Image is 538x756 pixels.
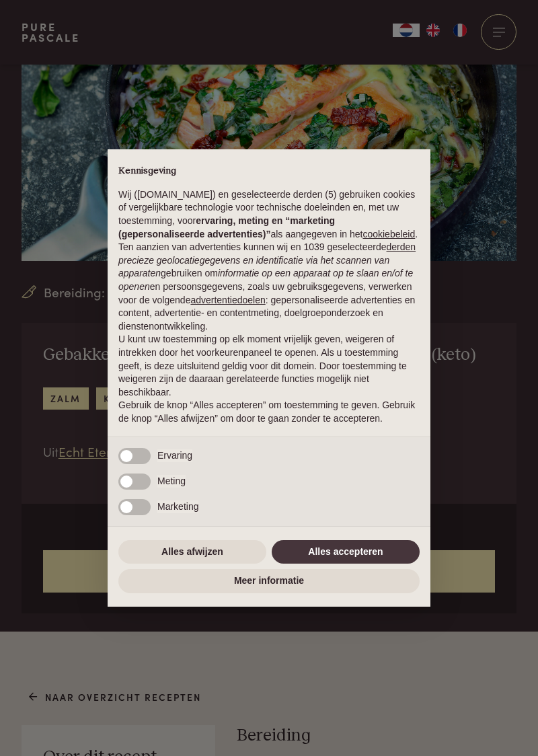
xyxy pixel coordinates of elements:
[118,255,389,279] em: precieze geolocatiegegevens en identificatie via het scannen van apparaten
[118,215,335,239] strong: ervaring, meting en “marketing (gepersonaliseerde advertenties)”
[362,229,415,239] a: cookiebeleid
[118,333,420,399] p: U kunt uw toestemming op elk moment vrijelijk geven, weigeren of intrekken door het voorkeurenpan...
[118,540,266,564] button: Alles afwijzen
[190,294,265,307] button: advertentiedoelen
[118,165,420,178] h2: Kennisgeving
[118,569,420,593] button: Meer informatie
[157,475,186,488] span: Meting
[272,540,420,564] button: Alles accepteren
[157,500,198,514] span: Marketing
[118,399,420,425] p: Gebruik de knop “Alles accepteren” om toestemming te geven. Gebruik de knop “Alles afwijzen” om d...
[118,188,420,241] p: Wij ([DOMAIN_NAME]) en geselecteerde derden (5) gebruiken cookies of vergelijkbare technologie vo...
[387,241,416,254] button: derden
[118,241,420,333] p: Ten aanzien van advertenties kunnen wij en 1039 geselecteerde gebruiken om en persoonsgegevens, z...
[118,268,413,292] em: informatie op een apparaat op te slaan en/of te openen
[157,449,192,463] span: Ervaring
